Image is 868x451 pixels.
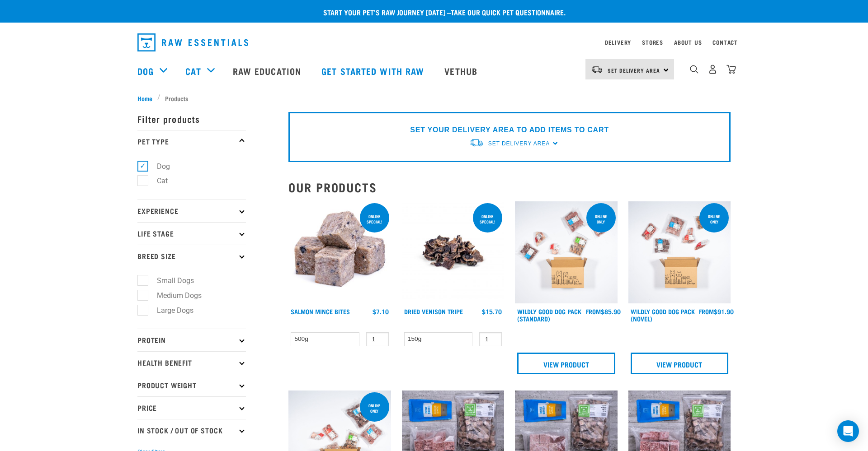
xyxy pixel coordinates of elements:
a: Dried Venison Tripe [404,310,463,313]
img: van-moving.png [591,65,603,74]
a: Get started with Raw [312,53,435,89]
div: $15.70 [482,308,502,315]
a: Vethub [435,53,489,89]
p: Life Stage [137,222,246,245]
p: Breed Size [137,245,246,267]
label: Medium Dogs [142,290,205,301]
span: Home [137,93,152,103]
a: take our quick pet questionnaire. [451,10,566,14]
p: Filter products [137,107,246,130]
div: $85.90 [586,308,621,315]
label: Cat [142,175,171,186]
img: home-icon-1@2x.png [690,65,698,74]
a: View Product [517,353,615,374]
h2: Our Products [288,180,731,194]
img: Dog Novel 0 2sec [628,201,731,304]
div: Online Only [586,209,616,228]
a: Cat [185,64,201,78]
div: ONLINE SPECIAL! [360,209,389,228]
a: Salmon Mince Bites [291,310,350,313]
img: Raw Essentials Logo [137,33,248,51]
a: Wildly Good Dog Pack (Standard) [517,310,581,320]
div: $7.10 [373,308,389,315]
a: Home [137,93,157,103]
p: Experience [137,200,246,222]
div: Online Only [699,209,729,228]
p: Health Benefit [137,351,246,374]
img: Dried Vension Tripe 1691 [402,201,505,304]
a: View Product [631,353,729,374]
div: Open Intercom Messenger [837,420,859,442]
span: Set Delivery Area [488,140,550,147]
p: Pet Type [137,130,246,153]
div: ONLINE SPECIAL! [473,209,502,228]
a: Delivery [605,41,631,44]
span: FROM [586,310,601,313]
img: Dog 0 2sec [515,201,618,304]
img: user.png [708,65,717,74]
label: Large Dogs [142,305,197,316]
nav: breadcrumbs [137,93,731,103]
a: Dog [137,64,154,78]
p: Price [137,396,246,419]
a: Wildly Good Dog Pack (Novel) [631,310,695,320]
img: home-icon@2x.png [726,65,736,74]
nav: dropdown navigation [130,30,738,55]
a: About Us [674,41,702,44]
div: $91.90 [699,308,734,315]
p: Protein [137,329,246,351]
span: Set Delivery Area [608,69,660,72]
a: Raw Education [224,53,312,89]
p: In Stock / Out Of Stock [137,419,246,442]
div: Online Only [360,399,389,418]
p: Product Weight [137,374,246,396]
span: FROM [699,310,714,313]
input: 1 [479,332,502,346]
label: Small Dogs [142,275,198,286]
img: 1141 Salmon Mince 01 [288,201,391,304]
a: Contact [712,41,738,44]
p: SET YOUR DELIVERY AREA TO ADD ITEMS TO CART [410,125,609,135]
img: van-moving.png [469,138,484,148]
label: Dog [142,161,174,172]
a: Stores [642,41,663,44]
input: 1 [366,332,389,346]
